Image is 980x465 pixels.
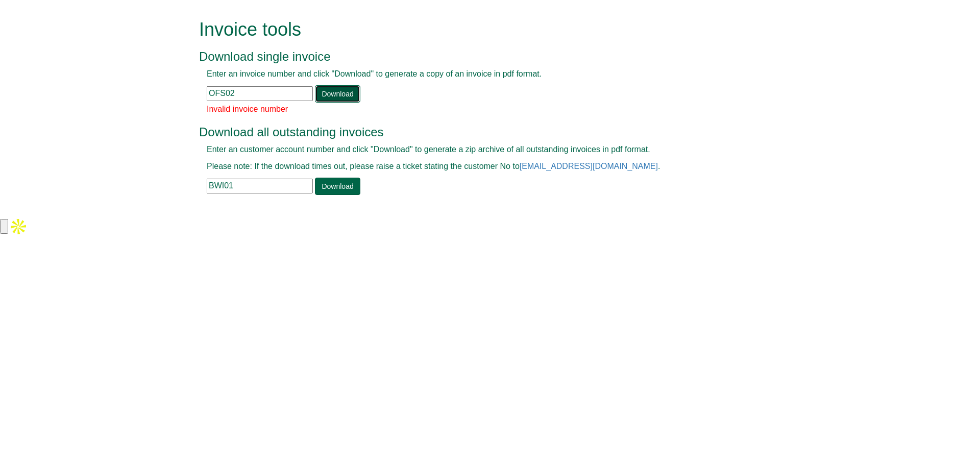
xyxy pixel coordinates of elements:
h3: Download all outstanding invoices [199,126,758,139]
p: Enter an customer account number and click "Download" to generate a zip archive of all outstandin... [207,144,750,156]
a: [EMAIL_ADDRESS][DOMAIN_NAME] [520,162,658,170]
h1: Invoice tools [199,19,758,40]
span: Invalid invoice number [207,105,288,113]
a: Download [315,85,360,103]
img: Apollo [8,216,29,237]
a: Download [315,178,360,195]
p: Enter an invoice number and click "Download" to generate a copy of an invoice in pdf format. [207,68,750,80]
p: Please note: If the download times out, please raise a ticket stating the customer No to . [207,161,750,173]
h3: Download single invoice [199,50,758,63]
input: e.g. BLA02 [207,179,313,193]
input: e.g. INV1234 [207,86,313,101]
